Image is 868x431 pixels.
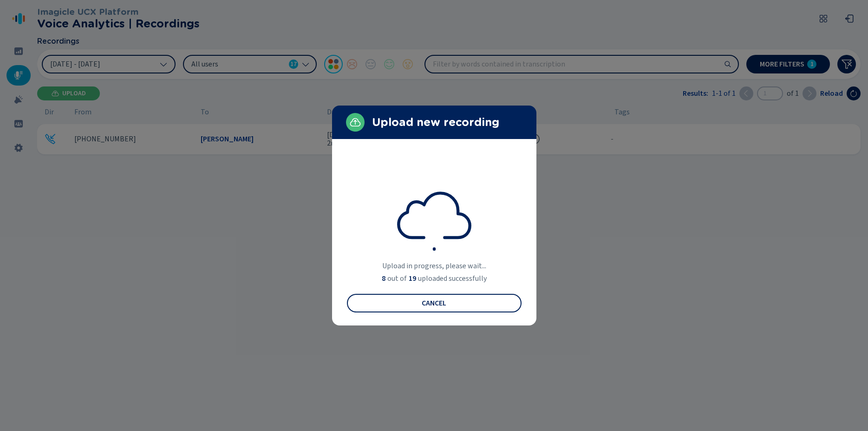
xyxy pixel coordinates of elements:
[387,274,407,283] span: out of
[422,299,446,307] span: Cancel
[347,294,522,312] button: Cancel
[347,262,522,270] span: Upload in progress, please wait...
[418,274,487,283] span: uploaded successfully
[382,274,385,283] span: 8
[409,274,416,283] span: 19
[372,116,522,129] h2: Upload new recording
